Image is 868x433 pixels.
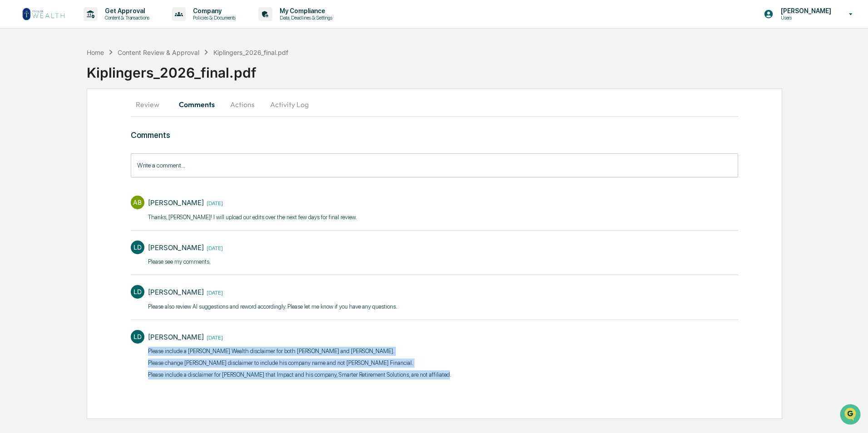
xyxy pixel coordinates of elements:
a: 🔎Data Lookup [5,128,61,144]
div: Kiplingers_2026_final.pdf [213,49,288,56]
p: Please include a [PERSON_NAME] Wealth disclaimer for both [PERSON_NAME] and [PERSON_NAME]. [148,347,451,356]
div: Start new chat [31,69,149,79]
img: logo [22,7,65,21]
p: Please also review AI suggestions and reword accordingly. Please let me know if you have any ques... [148,302,397,311]
time: Monday, September 15, 2025 at 1:22:49 PM MDT [204,244,223,251]
p: Data, Deadlines & Settings [272,15,337,21]
time: Monday, September 15, 2025 at 1:22:23 PM MDT [204,288,223,296]
div: Content Review & Approval [118,49,199,56]
button: Activity Log [263,93,316,115]
button: Start new chat [154,72,165,83]
p: Please see my comments.​ [148,257,223,266]
span: Preclearance [18,114,59,123]
span: Data Lookup [18,132,57,141]
img: 1746055101610-c473b297-6a78-478c-a979-82029cc54cd1 [9,69,25,86]
div: LD [131,330,144,344]
div: [PERSON_NAME] [148,288,204,296]
button: Review [131,93,172,115]
p: [PERSON_NAME] [774,7,836,15]
time: Monday, September 15, 2025 at 1:26:58 PM MDT [204,199,223,207]
time: Monday, September 15, 2025 at 1:21:25 PM MDT [204,333,223,341]
div: [PERSON_NAME] [148,333,204,341]
span: Attestations [75,114,113,123]
p: Get Approval [98,7,154,15]
button: Comments [172,93,222,115]
p: How can we help? [9,19,165,34]
div: [PERSON_NAME] [148,198,204,207]
div: Home [87,49,104,56]
h3: Comments [131,130,738,140]
a: 🗄️Attestations [62,111,116,127]
span: Pylon [90,154,110,161]
p: Company [186,7,240,15]
div: LD [131,285,144,299]
p: Content & Transactions [98,15,154,21]
p: Please include a disclaimer for [PERSON_NAME] that Impact and his company, Smarter Retirement Sol... [148,370,451,379]
p: Policies & Documents [186,15,240,21]
div: [PERSON_NAME] [148,243,204,252]
div: We're available if you need us! [31,79,115,86]
div: secondary tabs example [131,93,738,115]
iframe: Open customer support [839,403,863,428]
div: Kiplingers_2026_final.pdf [87,57,868,81]
div: 🖐️ [9,115,16,123]
div: 🗄️ [66,115,73,123]
p: My Compliance [272,7,337,15]
p: Users [774,15,836,21]
div: AB [131,196,144,209]
a: Powered byPylon [64,153,110,161]
p: Thanks, [PERSON_NAME]! I will upload our edits over the next few days for final review. ​ [148,213,358,222]
div: LD [131,241,144,254]
p: Please change [PERSON_NAME] disclaimer to include his company name and not [PERSON_NAME] Financial. [148,359,451,368]
button: Actions [222,93,263,115]
a: 🖐️Preclearance [5,111,62,127]
div: 🔎 [9,133,16,140]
